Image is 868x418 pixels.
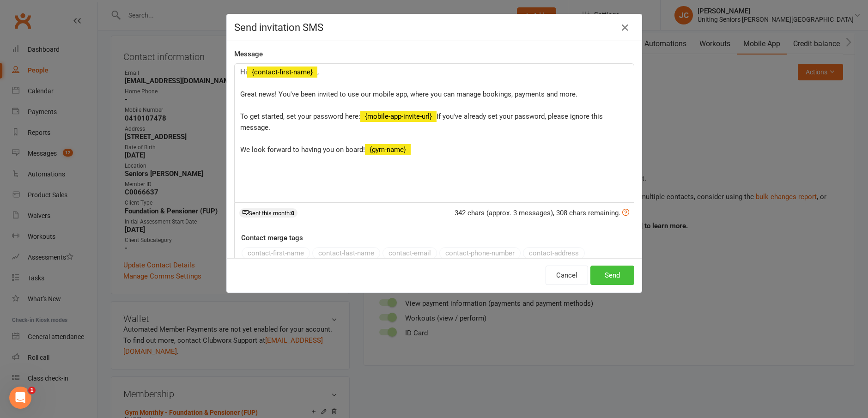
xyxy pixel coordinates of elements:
[234,48,263,60] label: Message
[590,266,634,285] button: Send
[291,210,294,217] strong: 0
[234,22,634,33] h4: Send invitation SMS
[546,266,588,285] button: Cancel
[28,387,36,394] span: 1
[618,20,632,35] button: Close
[240,68,577,121] span: , Great news! You've been invited to use our mobile app, where you can manage bookings, payments ...
[239,208,297,218] div: Sent this month:
[240,68,247,76] span: Hi
[455,207,629,218] div: 342 chars (approx. 3 messages), 308 chars remaining.
[241,232,303,243] label: Contact merge tags
[9,387,31,409] iframe: Intercom live chat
